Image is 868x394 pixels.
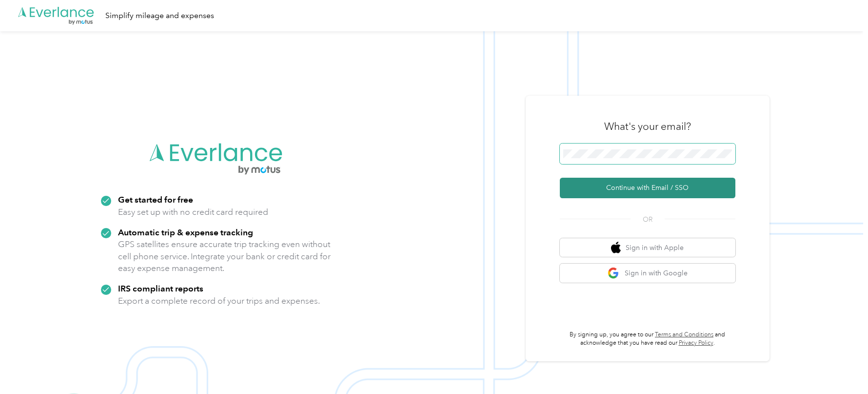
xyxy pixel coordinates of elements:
div: Simplify mileage and expenses [105,10,214,22]
strong: Automatic trip & expense tracking [118,227,253,237]
button: google logoSign in with Google [560,264,735,283]
h3: What's your email? [604,120,691,133]
p: By signing up, you agree to our and acknowledge that you have read our . [560,331,735,348]
button: Continue with Email / SSO [560,178,735,198]
iframe: Everlance-gr Chat Button Frame [813,339,868,394]
img: apple logo [611,242,621,254]
p: Export a complete record of your trips and expenses. [118,295,320,307]
a: Terms and Conditions [655,331,713,338]
img: google logo [608,267,620,279]
a: Privacy Policy [679,339,713,347]
strong: IRS compliant reports [118,283,203,293]
p: GPS satellites ensure accurate trip tracking even without cell phone service. Integrate your bank... [118,238,331,274]
strong: Get started for free [118,194,193,205]
button: apple logoSign in with Apple [560,238,735,257]
p: Easy set up with no credit card required [118,206,268,218]
span: OR [631,214,665,225]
